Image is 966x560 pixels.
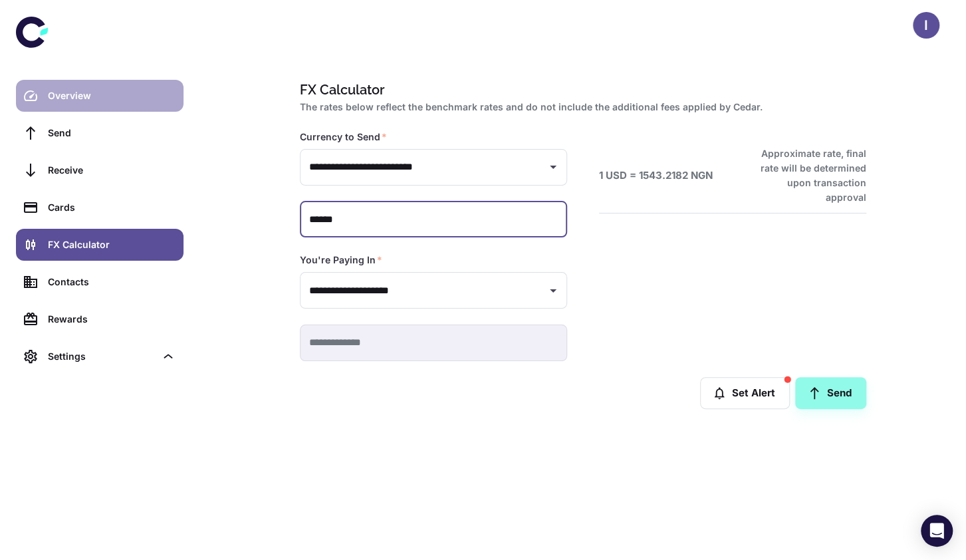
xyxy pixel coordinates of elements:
[16,192,183,223] a: Cards
[300,80,861,100] h1: FX Calculator
[48,312,176,327] div: Rewards
[16,341,183,372] div: Settings
[16,154,183,186] a: Receive
[48,88,176,103] div: Overview
[48,200,176,215] div: Cards
[48,275,176,289] div: Contacts
[48,237,176,252] div: FX Calculator
[300,253,382,267] label: You're Paying In
[16,229,183,261] a: FX Calculator
[16,266,183,298] a: Contacts
[921,515,953,547] div: Open Intercom Messenger
[48,126,176,140] div: Send
[700,377,790,409] button: Set Alert
[16,117,183,149] a: Send
[300,130,387,144] label: Currency to Send
[48,349,156,364] div: Settings
[48,163,176,178] div: Receive
[16,80,183,112] a: Overview
[544,281,562,300] button: Open
[544,158,562,176] button: Open
[913,12,939,39] button: I
[599,168,713,184] h6: 1 USD = 1543.2182 NGN
[746,146,866,205] h6: Approximate rate, final rate will be determined upon transaction approval
[16,303,183,335] a: Rewards
[795,377,866,409] a: Send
